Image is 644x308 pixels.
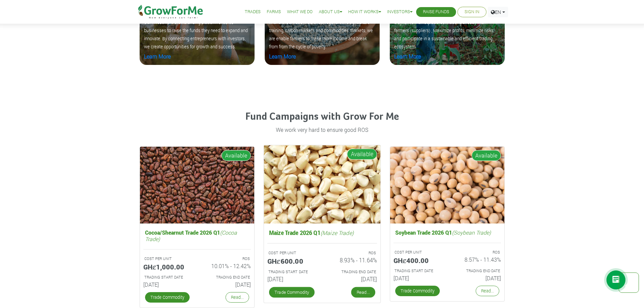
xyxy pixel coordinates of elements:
[393,275,442,281] h6: [DATE]
[203,275,250,280] p: Estimated Trading End Date
[268,250,316,256] p: COST PER UNIT
[387,8,412,16] a: Investors
[472,150,501,161] span: Available
[268,269,316,275] p: Estimated Trading Start Date
[453,250,500,255] p: ROS
[320,229,353,236] i: (Maize Trade)
[395,286,440,296] a: Trade Commodity
[452,275,501,281] h6: [DATE]
[348,8,381,16] a: How it Works
[245,8,261,16] a: Trades
[143,281,192,288] h6: [DATE]
[264,145,380,223] img: growforme image
[145,292,190,303] a: Trade Commodity
[453,268,500,274] p: Estimated Trading End Date
[464,8,479,16] a: Sign In
[202,263,251,269] h6: 10.01% - 12.42%
[267,257,317,265] h5: GHȼ600.00
[476,286,499,296] a: Read...
[319,8,342,16] a: About Us
[203,256,250,262] p: ROS
[488,7,508,17] a: EN
[267,228,377,238] h5: Maize Trade 2026 Q1
[452,229,491,236] i: (Soybean Trade)
[143,263,192,271] h5: GHȼ1,000.00
[287,8,313,16] a: What We Do
[351,287,375,298] a: Read...
[269,287,314,298] a: Trade Commodity
[393,256,442,264] h5: GHȼ400.00
[394,53,421,60] a: Learn More
[140,111,505,123] h4: Fund Campaigns with Grow For Me
[395,250,441,255] p: COST PER UNIT
[144,53,171,60] a: Learn More
[423,8,449,16] a: Raise Funds
[145,229,237,242] i: (Cocoa Trade)
[221,150,251,161] span: Available
[225,292,249,303] a: Read...
[267,8,281,16] a: Farms
[140,147,254,223] img: growforme image
[390,147,504,223] img: growforme image
[202,281,251,288] h6: [DATE]
[143,228,251,244] h5: Cocoa/Shearnut Trade 2026 Q1
[347,149,377,160] span: Available
[144,256,191,262] p: COST PER UNIT
[327,257,377,264] h6: 8.93% - 11.64%
[267,276,317,283] h6: [DATE]
[395,268,441,274] p: Estimated Trading Start Date
[393,228,501,237] h5: Soybean Trade 2026 Q1
[328,269,376,275] p: Estimated Trading End Date
[269,53,296,60] a: Learn More
[327,276,377,283] h6: [DATE]
[141,126,504,134] p: We work very hard to ensure good ROS
[452,256,501,263] h6: 8.57% - 11.43%
[144,275,191,280] p: Estimated Trading Start Date
[328,250,376,256] p: ROS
